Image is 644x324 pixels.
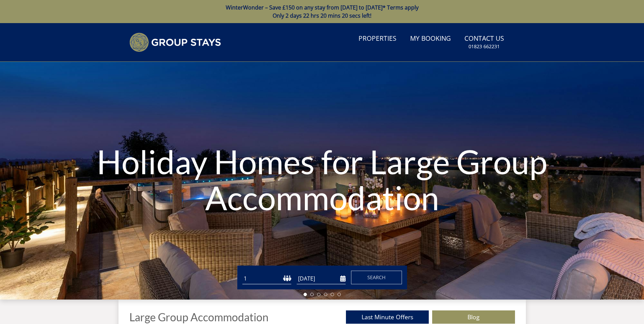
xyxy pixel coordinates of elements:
a: Contact Us01823 662231 [462,31,507,53]
span: Search [367,274,386,281]
a: Last Minute Offers [346,310,429,324]
a: Properties [356,31,399,47]
img: Group Stays [129,33,221,52]
input: Arrival Date [297,273,346,284]
button: Search [351,271,402,284]
h1: Large Group Accommodation [129,311,269,323]
h1: Holiday Homes for Large Group Accommodation [97,130,548,229]
a: Blog [432,310,515,324]
small: 01823 662231 [468,43,500,50]
span: Only 2 days 22 hrs 20 mins 20 secs left! [273,12,371,19]
a: My Booking [407,31,454,47]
